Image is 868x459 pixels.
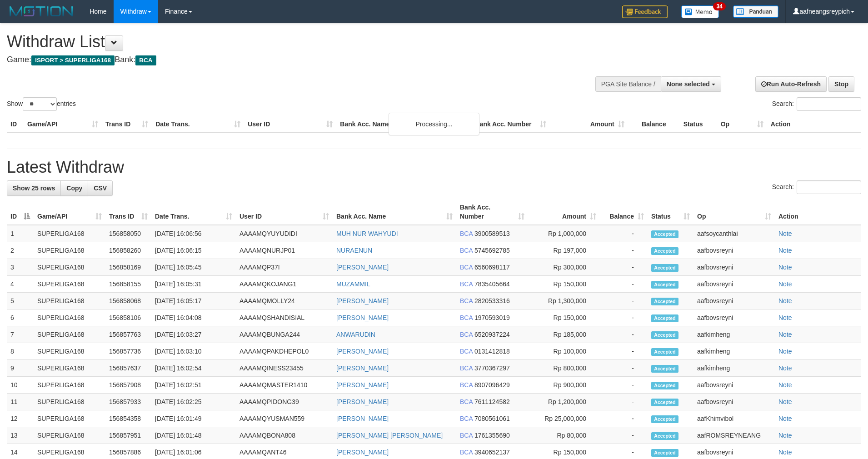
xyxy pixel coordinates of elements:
[460,364,473,372] span: BCA
[151,276,236,293] td: [DATE] 16:05:31
[460,432,473,439] span: BCA
[528,199,600,225] th: Amount: activate to sort column ascending
[460,247,473,254] span: BCA
[7,225,34,242] td: 1
[693,276,775,293] td: aafbovsreyni
[244,116,336,133] th: User ID
[94,185,107,192] span: CSV
[600,326,648,343] td: -
[236,427,333,444] td: AAAAMQBONA808
[105,242,151,259] td: 156858260
[651,298,678,305] span: Accepted
[13,185,55,192] span: Show 25 rows
[651,247,678,255] span: Accepted
[7,427,34,444] td: 13
[600,242,648,259] td: -
[236,199,333,225] th: User ID: activate to sort column ascending
[105,309,151,326] td: 156858106
[151,326,236,343] td: [DATE] 16:03:27
[7,410,34,427] td: 12
[151,377,236,394] td: [DATE] 16:02:51
[34,259,105,276] td: SUPERLIGA168
[7,5,76,18] img: MOTION_logo.png
[460,280,473,288] span: BCA
[236,259,333,276] td: AAAAMQP37I
[693,360,775,377] td: aafkimheng
[236,394,333,410] td: AAAAMQPIDONG39
[778,415,792,422] a: Note
[152,116,244,133] th: Date Trans.
[755,76,827,92] a: Run Auto-Refresh
[34,427,105,444] td: SUPERLIGA168
[651,365,678,373] span: Accepted
[88,180,113,196] a: CSV
[105,225,151,242] td: 156858050
[778,449,792,456] a: Note
[778,230,792,237] a: Note
[528,225,600,242] td: Rp 1,000,000
[600,199,648,225] th: Balance: activate to sort column ascending
[460,297,473,304] span: BCA
[34,225,105,242] td: SUPERLIGA168
[460,314,473,321] span: BCA
[34,293,105,309] td: SUPERLIGA168
[778,398,792,405] a: Note
[151,259,236,276] td: [DATE] 16:05:45
[7,343,34,360] td: 8
[34,394,105,410] td: SUPERLIGA168
[651,230,678,238] span: Accepted
[105,343,151,360] td: 156857736
[105,293,151,309] td: 156858068
[628,116,680,133] th: Balance
[34,199,105,225] th: Game/API: activate to sort column ascending
[105,259,151,276] td: 156858169
[778,280,792,288] a: Note
[151,410,236,427] td: [DATE] 16:01:49
[7,276,34,293] td: 4
[693,427,775,444] td: aafROMSREYNEANG
[528,276,600,293] td: Rp 150,000
[105,199,151,225] th: Trans ID: activate to sort column ascending
[23,97,57,111] select: Showentries
[778,247,792,254] a: Note
[336,264,389,271] a: [PERSON_NAME]
[60,180,88,196] a: Copy
[7,180,61,196] a: Show 25 rows
[151,427,236,444] td: [DATE] 16:01:48
[474,230,510,237] span: Copy 3900589513 to clipboard
[460,381,473,389] span: BCA
[693,242,775,259] td: aafbovsreyni
[600,410,648,427] td: -
[7,394,34,410] td: 11
[474,432,510,439] span: Copy 1761355690 to clipboard
[667,80,710,88] span: None selected
[105,360,151,377] td: 156857637
[236,225,333,242] td: AAAAMQYUYUDIDI
[336,348,389,355] a: [PERSON_NAME]
[474,264,510,271] span: Copy 6560698117 to clipboard
[460,449,473,456] span: BCA
[772,180,861,194] label: Search:
[474,297,510,304] span: Copy 2820533316 to clipboard
[151,343,236,360] td: [DATE] 16:03:10
[528,259,600,276] td: Rp 300,000
[474,415,510,422] span: Copy 7080561061 to clipboard
[34,242,105,259] td: SUPERLIGA168
[651,281,678,289] span: Accepted
[7,259,34,276] td: 3
[693,309,775,326] td: aafbovsreyni
[651,449,678,457] span: Accepted
[600,427,648,444] td: -
[7,33,569,51] h1: Withdraw List
[474,381,510,389] span: Copy 8907096429 to clipboard
[456,199,528,225] th: Bank Acc. Number: activate to sort column ascending
[34,360,105,377] td: SUPERLIGA168
[648,199,693,225] th: Status: activate to sort column ascending
[336,314,389,321] a: [PERSON_NAME]
[460,415,473,422] span: BCA
[772,97,861,111] label: Search:
[474,331,510,338] span: Copy 6520937224 to clipboard
[693,326,775,343] td: aafkimheng
[336,415,389,422] a: [PERSON_NAME]
[7,158,861,176] h1: Latest Withdraw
